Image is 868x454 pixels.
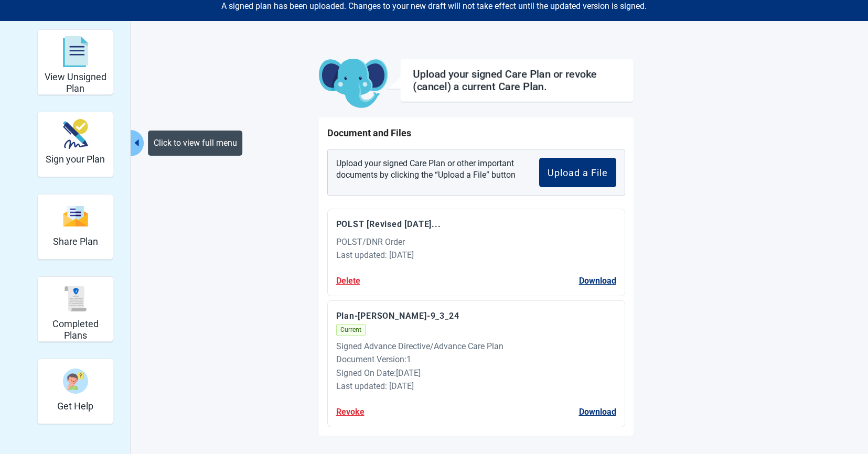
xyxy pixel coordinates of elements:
img: svg%3e [63,286,88,311]
h1: Document and Files [327,126,625,140]
div: Last updated: [DATE] [336,380,616,393]
img: person-question-x68TBcxA.svg [63,369,88,394]
img: Koda Elephant [319,59,388,109]
button: Collapse menu [131,130,144,156]
h2: View Unsigned Plan [42,71,109,94]
img: make_plan_official-CpYJDfBD.svg [63,119,88,149]
div: Document Version : 1 [336,353,616,366]
button: Revoke Plan-Christina-9_3_24 [336,405,365,418]
p: Upload your signed Care Plan or other important documents by clicking the “Upload a File” button [336,158,523,187]
button: Download POLST [Revised 4-19-2016] [336,218,441,231]
button: Download Plan-Christina-9_3_24 [579,405,616,418]
div: View Unsigned Plan [37,29,113,95]
button: Download POLST [Revised 4-19-2016] [579,274,616,287]
div: Sign your Plan [37,112,113,177]
div: Last updated: [DATE] [336,248,616,262]
div: Upload your signed Care Plan or revoke (cancel) a current Care Plan. [413,68,620,93]
button: Upload a File [539,158,616,187]
span: caret-left [132,138,142,148]
div: Share Plan [37,194,113,260]
div: Signed On Date : [DATE] [336,366,616,380]
img: svg%3e [63,205,88,228]
button: Download Plan-Christina-9_3_24 [336,309,459,322]
main: Main content [230,59,723,436]
div: Click to view full menu [148,131,242,156]
h2: Share Plan [53,236,98,247]
img: svg%3e [63,36,88,68]
h2: Completed Plans [42,318,109,341]
h2: Get Help [57,401,93,412]
div: POLST/DNR Order [336,235,616,248]
div: Signed Advance Directive/Advance Care Plan [336,340,616,353]
div: Upload a File [548,167,608,178]
div: Get Help [37,359,113,424]
div: Completed Plans [37,276,113,342]
h2: Sign your Plan [46,154,105,165]
button: Delete POLST [Revised 4-19-2016] [336,274,360,287]
span: Current [336,324,366,336]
